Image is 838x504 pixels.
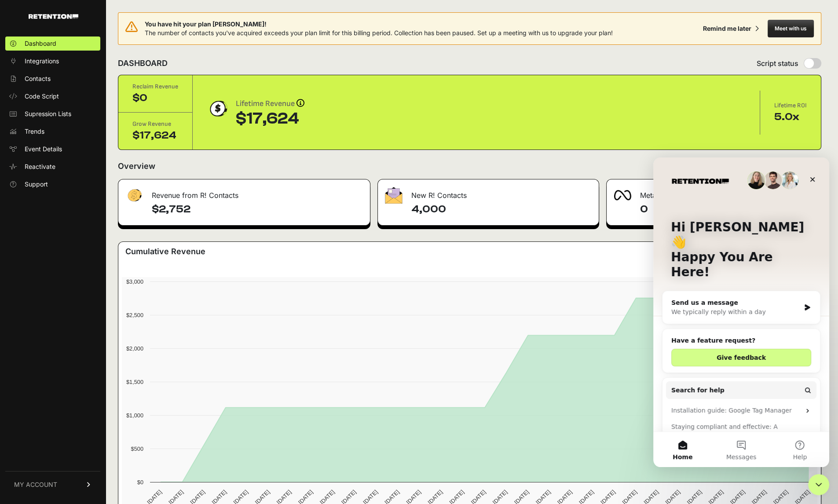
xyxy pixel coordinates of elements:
[5,107,100,121] a: Supression Lists
[132,128,178,142] div: $17,624
[29,14,78,19] img: Retention.com
[808,474,829,495] iframe: Intercom live chat
[774,110,807,124] div: 5.0x
[411,202,591,216] h4: 4,000
[236,110,304,128] div: $17,624
[607,179,821,206] div: Meta Audience
[25,180,48,189] span: Support
[25,92,59,101] span: Code Script
[126,412,143,419] text: $1,000
[132,82,178,91] div: Reclaim Revenue
[126,278,143,285] text: $3,000
[25,110,71,118] span: Supression Lists
[118,179,370,206] div: Revenue from R! Contacts
[5,89,100,103] a: Code Script
[5,37,100,51] a: Dashboard
[25,39,56,48] span: Dashboard
[207,98,229,120] img: dollar-coin-05c43ed7efb7bc0c12610022525b4bbbb207c7efeef5aecc26f025e68dcafac9.png
[145,29,613,37] span: The number of contacts you've acquired exceeds your plan limit for this billing period. Collectio...
[5,54,100,68] a: Integrations
[703,24,751,33] div: Remind me later
[5,177,100,191] a: Support
[614,190,631,201] img: fa-meta-2f981b61bb99beabf952f7030308934f19ce035c18b003e963880cc3fabeebb7.png
[757,58,798,69] span: Script status
[5,142,100,156] a: Event Details
[132,91,178,105] div: $0
[25,74,51,83] span: Contacts
[118,57,168,69] h2: DASHBOARD
[126,345,143,352] text: $2,000
[768,20,814,37] button: Meet with us
[131,446,143,452] text: $500
[145,20,613,29] span: You have hit your plan [PERSON_NAME]!
[640,202,814,216] h4: 0
[126,312,143,318] text: $2,500
[126,379,143,385] text: $1,500
[25,127,44,136] span: Trends
[132,120,178,128] div: Grow Revenue
[385,187,403,204] img: fa-envelope-19ae18322b30453b285274b1b8af3d052b27d846a4fbe8435d1a52b978f639a2.png
[118,160,155,172] h2: Overview
[14,480,57,489] span: MY ACCOUNT
[125,245,205,258] h3: Cumulative Revenue
[25,57,59,66] span: Integrations
[699,21,762,37] button: Remind me later
[378,179,598,206] div: New R! Contacts
[5,160,100,174] a: Reactivate
[152,202,363,216] h4: $2,752
[653,157,829,467] iframe: Intercom live chat
[236,98,304,110] div: Lifetime Revenue
[137,479,143,486] text: $0
[25,145,62,153] span: Event Details
[5,471,100,498] a: MY ACCOUNT
[5,72,100,86] a: Contacts
[774,101,807,110] div: Lifetime ROI
[125,187,143,204] img: fa-dollar-13500eef13a19c4ab2b9ed9ad552e47b0d9fc28b02b83b90ba0e00f96d6372e9.png
[25,162,55,171] span: Reactivate
[5,124,100,139] a: Trends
